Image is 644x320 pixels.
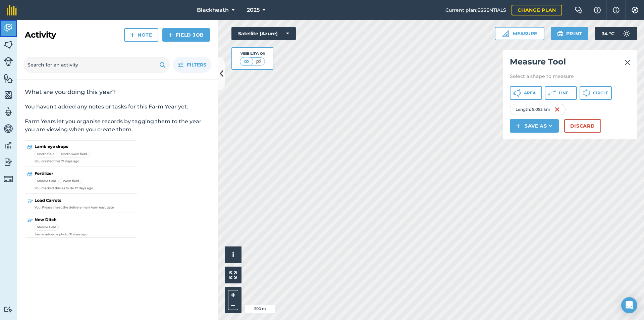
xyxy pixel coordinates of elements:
[4,73,13,83] img: svg+xml;base64,PHN2ZyB4bWxucz0iaHR0cDovL3d3dy53My5vcmcvMjAwMC9zdmciIHdpZHRoPSI1NiIgaGVpZ2h0PSI2MC...
[23,57,170,73] input: Search for an activity
[613,6,620,14] img: svg+xml;base64,PHN2ZyB4bWxucz0iaHR0cDovL3d3dy53My5vcmcvMjAwMC9zdmciIHdpZHRoPSIxNyIgaGVpZ2h0PSIxNy...
[580,86,612,100] button: Circle
[557,30,563,38] img: svg+xml;base64,PHN2ZyB4bWxucz0iaHR0cDovL3d3dy53My5vcmcvMjAwMC9zdmciIHdpZHRoPSIxOSIgaGVpZ2h0PSIyNC...
[620,27,633,40] img: svg+xml;base64,PD94bWwgdmVyc2lvbj0iMS4wIiBlbmNvZGluZz0idXRmLTgiPz4KPCEtLSBHZW5lcmF0b3I6IEFkb2JlIE...
[25,118,210,134] p: Farm Years let you organise records by tagging them to the year you are viewing when you create t...
[593,7,601,13] img: A question mark icon
[510,119,559,133] button: Save as
[510,86,542,100] button: Area
[524,90,536,96] span: Area
[510,104,566,115] div: Length : 5.053 km
[625,58,631,66] img: svg+xml;base64,PHN2ZyB4bWxucz0iaHR0cDovL3d3dy53My5vcmcvMjAwMC9zdmciIHdpZHRoPSIyMiIgaGVpZ2h0PSIzMC...
[242,58,251,65] img: svg+xml;base64,PHN2ZyB4bWxucz0iaHR0cDovL3d3dy53My5vcmcvMjAwMC9zdmciIHdpZHRoPSI1MCIgaGVpZ2h0PSI0MC...
[510,56,631,70] h2: Measure Tool
[168,31,173,39] img: svg+xml;base64,PHN2ZyB4bWxucz0iaHR0cDovL3d3dy53My5vcmcvMjAwMC9zdmciIHdpZHRoPSIxNCIgaGVpZ2h0PSIyNC...
[229,271,237,279] img: Four arrows, one pointing top left, one top right, one bottom right and the last bottom left
[554,105,560,113] img: svg+xml;base64,PHN2ZyB4bWxucz0iaHR0cDovL3d3dy53My5vcmcvMjAwMC9zdmciIHdpZHRoPSIxNiIgaGVpZ2h0PSIyNC...
[25,30,56,40] h2: Activity
[559,90,569,96] span: Line
[4,57,13,66] img: svg+xml;base64,PD94bWwgdmVyc2lvbj0iMS4wIiBlbmNvZGluZz0idXRmLTgiPz4KPCEtLSBHZW5lcmF0b3I6IEFkb2JlIE...
[173,57,211,73] button: Filters
[602,27,614,40] span: 34 ° C
[593,90,608,96] span: Circle
[162,28,210,42] a: Field Job
[564,119,601,133] button: Discard
[495,27,544,40] button: Measure
[621,297,637,313] div: Open Intercom Messenger
[232,250,234,259] span: i
[124,28,158,42] a: Note
[4,174,13,184] img: svg+xml;base64,PD94bWwgdmVyc2lvbj0iMS4wIiBlbmNvZGluZz0idXRmLTgiPz4KPCEtLSBHZW5lcmF0b3I6IEFkb2JlIE...
[247,6,260,14] span: 2025
[631,7,639,13] img: A cog icon
[575,7,583,13] img: Two speech bubbles overlapping with the left bubble in the forefront
[595,27,637,40] button: 34 °C
[225,246,241,263] button: i
[551,27,589,40] button: Print
[502,30,509,37] img: Ruler icon
[25,103,210,111] p: You haven't added any notes or tasks for this Farm Year yet.
[4,107,13,117] img: svg+xml;base64,PD94bWwgdmVyc2lvbj0iMS4wIiBlbmNvZGluZz0idXRmLTgiPz4KPCEtLSBHZW5lcmF0b3I6IEFkb2JlIE...
[254,58,263,65] img: svg+xml;base64,PHN2ZyB4bWxucz0iaHR0cDovL3d3dy53My5vcmcvMjAwMC9zdmciIHdpZHRoPSI1MCIgaGVpZ2h0PSI0MC...
[159,61,166,69] img: svg+xml;base64,PHN2ZyB4bWxucz0iaHR0cDovL3d3dy53My5vcmcvMjAwMC9zdmciIHdpZHRoPSIxOSIgaGVpZ2h0PSIyNC...
[7,5,17,15] img: fieldmargin Logo
[4,306,13,313] img: svg+xml;base64,PD94bWwgdmVyc2lvbj0iMS4wIiBlbmNvZGluZz0idXRmLTgiPz4KPCEtLSBHZW5lcmF0b3I6IEFkb2JlIE...
[25,88,210,96] h2: What are you doing this year?
[445,6,506,14] span: Current plan : ESSENTIALS
[231,27,296,40] button: Satellite (Azure)
[130,31,135,39] img: svg+xml;base64,PHN2ZyB4bWxucz0iaHR0cDovL3d3dy53My5vcmcvMjAwMC9zdmciIHdpZHRoPSIxNCIgaGVpZ2h0PSIyNC...
[512,5,562,15] a: Change plan
[4,40,13,50] img: svg+xml;base64,PHN2ZyB4bWxucz0iaHR0cDovL3d3dy53My5vcmcvMjAwMC9zdmciIHdpZHRoPSI1NiIgaGVpZ2h0PSI2MC...
[4,140,13,150] img: svg+xml;base64,PD94bWwgdmVyc2lvbj0iMS4wIiBlbmNvZGluZz0idXRmLTgiPz4KPCEtLSBHZW5lcmF0b3I6IEFkb2JlIE...
[4,124,13,134] img: svg+xml;base64,PD94bWwgdmVyc2lvbj0iMS4wIiBlbmNvZGluZz0idXRmLTgiPz4KPCEtLSBHZW5lcmF0b3I6IEFkb2JlIE...
[240,51,265,56] div: Visibility: On
[545,86,577,100] button: Line
[516,122,521,130] img: svg+xml;base64,PHN2ZyB4bWxucz0iaHR0cDovL3d3dy53My5vcmcvMjAwMC9zdmciIHdpZHRoPSIxNCIgaGVpZ2h0PSIyNC...
[510,73,631,80] p: Select a shape to measure
[228,290,238,300] button: +
[4,23,13,33] img: svg+xml;base64,PD94bWwgdmVyc2lvbj0iMS4wIiBlbmNvZGluZz0idXRmLTgiPz4KPCEtLSBHZW5lcmF0b3I6IEFkb2JlIE...
[4,90,13,100] img: svg+xml;base64,PHN2ZyB4bWxucz0iaHR0cDovL3d3dy53My5vcmcvMjAwMC9zdmciIHdpZHRoPSI1NiIgaGVpZ2h0PSI2MC...
[197,6,229,14] span: Blackheath
[187,61,206,68] span: Filters
[228,300,238,310] button: –
[4,157,13,167] img: svg+xml;base64,PD94bWwgdmVyc2lvbj0iMS4wIiBlbmNvZGluZz0idXRmLTgiPz4KPCEtLSBHZW5lcmF0b3I6IEFkb2JlIE...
